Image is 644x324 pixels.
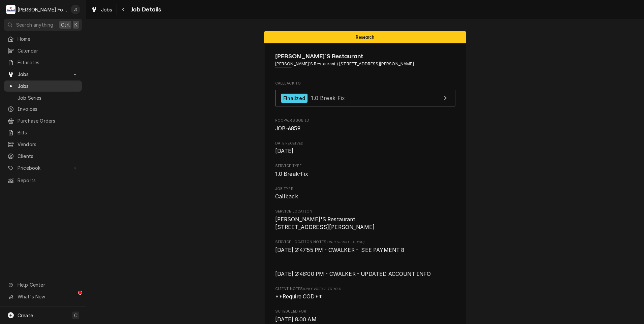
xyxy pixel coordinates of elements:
div: [PERSON_NAME] Food Equipment Service [18,6,67,13]
a: Home [4,33,82,44]
a: Vendors [4,139,82,150]
a: Job Series [4,92,82,103]
span: Reports [18,177,78,184]
div: Callback To [275,81,455,110]
a: Go to Jobs [4,69,82,80]
span: Job Type [275,193,455,201]
a: Go to What's New [4,291,82,302]
div: [object Object] [275,286,455,301]
span: Job Type [275,186,455,192]
span: Service Location [275,216,455,231]
span: Estimates [18,59,78,66]
div: Jeff Debigare (109)'s Avatar [71,5,80,14]
span: [object Object] [275,246,455,278]
span: Service Type [275,163,455,169]
div: [object Object] [275,239,455,278]
a: View Job [275,90,455,106]
span: Roopairs Job ID [275,125,455,133]
div: Finalized [281,94,308,103]
span: 1.0 Break-Fix [311,95,345,101]
span: Service Type [275,170,455,178]
button: Navigate back [118,4,129,15]
div: Roopairs Job ID [275,118,455,132]
span: (Only Visible to You) [303,287,341,291]
div: Job Type [275,186,455,201]
span: Vendors [18,141,78,148]
span: Bills [18,129,78,136]
div: Client Information [275,52,455,72]
a: Reports [4,175,82,186]
div: Scheduled For [275,309,455,323]
span: [DATE] 2:47:55 PM - CWALKER - SEE PAYMENT 8 [DATE] 2:48:00 PM - CWALKER - UPDATED ACCOUNT INFO [275,247,431,277]
span: Clients [18,153,78,160]
span: Jobs [18,83,78,90]
span: Address [275,61,455,67]
span: Calendar [18,47,78,54]
span: [PERSON_NAME]'S Restaurant [STREET_ADDRESS][PERSON_NAME] [275,216,375,231]
span: Jobs [101,6,112,13]
a: Jobs [88,4,115,15]
span: Service Location [275,209,455,214]
div: Service Type [275,163,455,178]
a: Clients [4,151,82,162]
div: Status [264,31,466,43]
div: Marshall Food Equipment Service's Avatar [6,5,15,14]
span: Client Notes [275,286,455,292]
span: C [74,312,77,319]
span: Research [356,35,374,39]
span: Date Received [275,141,455,146]
a: Go to Pricebook [4,162,82,173]
span: (Only Visible to You) [326,240,364,244]
a: Jobs [4,80,82,92]
span: JOB-6859 [275,125,300,132]
span: Ctrl [61,21,70,28]
div: Date Received [275,141,455,155]
div: Service Location [275,209,455,231]
span: Scheduled For [275,316,455,324]
div: M [6,5,15,14]
span: K [74,21,77,28]
span: Pricebook [18,164,68,171]
a: Go to Help Center [4,279,82,290]
a: Invoices [4,103,82,115]
span: Scheduled For [275,309,455,314]
span: Create [18,313,33,318]
span: Name [275,52,455,61]
span: Help Center [18,281,78,288]
span: Home [18,35,78,42]
a: Estimates [4,57,82,68]
span: [object Object] [275,293,455,301]
span: Callback To [275,81,455,86]
span: [DATE] 8:00 AM [275,316,317,323]
span: Callback [275,193,298,200]
div: J( [71,5,80,14]
span: Roopairs Job ID [275,118,455,123]
a: Purchase Orders [4,115,82,126]
span: 1.0 Break-Fix [275,171,309,177]
span: What's New [18,293,78,300]
span: Invoices [18,105,78,112]
span: Job Details [129,5,161,14]
button: Search anythingCtrlK [4,19,82,31]
span: Date Received [275,147,455,155]
span: Purchase Orders [18,117,78,124]
a: Bills [4,127,82,138]
a: Calendar [4,45,82,56]
span: [DATE] [275,148,294,154]
span: Search anything [16,21,53,28]
span: Job Series [18,94,78,101]
span: Jobs [18,71,68,78]
span: Service Location Notes [275,239,455,245]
